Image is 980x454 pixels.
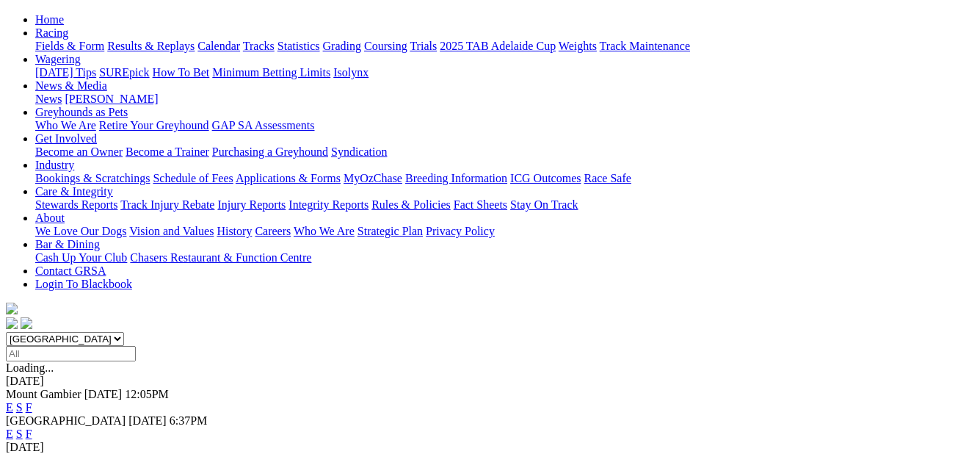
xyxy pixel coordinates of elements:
[6,303,18,314] img: logo-grsa-white.png
[6,361,54,374] span: Loading...
[35,93,974,106] div: News & Media
[35,251,974,264] div: Bar & Dining
[323,40,361,52] a: Grading
[426,225,495,237] a: Privacy Policy
[6,346,136,361] input: Select date
[35,264,106,277] a: Contact GRSA
[35,172,974,185] div: Industry
[129,225,214,237] a: Vision and Values
[170,414,208,427] span: 6:37PM
[35,26,68,39] a: Racing
[6,317,18,329] img: facebook.svg
[35,119,974,132] div: Greyhounds as Pets
[35,172,150,184] a: Bookings & Scratchings
[440,40,556,52] a: 2025 TAB Adelaide Cup
[6,401,13,414] a: E
[212,66,330,79] a: Minimum Betting Limits
[405,172,507,184] a: Breeding Information
[99,119,209,131] a: Retire Your Greyhound
[584,172,631,184] a: Race Safe
[35,159,74,171] a: Industry
[35,198,117,211] a: Stewards Reports
[217,198,286,211] a: Injury Reports
[371,198,451,211] a: Rules & Policies
[6,375,974,388] div: [DATE]
[35,40,104,52] a: Fields & Form
[35,185,113,198] a: Care & Integrity
[410,40,437,52] a: Trials
[153,66,210,79] a: How To Bet
[559,40,597,52] a: Weights
[35,66,96,79] a: [DATE] Tips
[510,198,578,211] a: Stay On Track
[26,428,32,440] a: F
[357,225,423,237] a: Strategic Plan
[212,145,328,158] a: Purchasing a Greyhound
[288,198,369,211] a: Integrity Reports
[35,145,123,158] a: Become an Owner
[35,53,81,65] a: Wagering
[510,172,581,184] a: ICG Outcomes
[16,428,23,440] a: S
[128,414,167,427] span: [DATE]
[454,198,507,211] a: Fact Sheets
[35,79,107,92] a: News & Media
[6,414,126,427] span: [GEOGRAPHIC_DATA]
[21,317,32,329] img: twitter.svg
[212,119,315,131] a: GAP SA Assessments
[153,172,233,184] a: Schedule of Fees
[217,225,252,237] a: History
[35,66,974,79] div: Wagering
[35,13,64,26] a: Home
[6,388,81,400] span: Mount Gambier
[333,66,369,79] a: Isolynx
[364,40,407,52] a: Coursing
[35,238,100,251] a: Bar & Dining
[35,212,65,224] a: About
[294,225,355,237] a: Who We Are
[120,198,214,211] a: Track Injury Rebate
[277,40,320,52] a: Statistics
[16,401,23,414] a: S
[26,401,32,414] a: F
[35,40,974,53] div: Racing
[255,225,291,237] a: Careers
[35,132,97,145] a: Get Involved
[344,172,402,184] a: MyOzChase
[126,145,209,158] a: Become a Trainer
[35,225,126,237] a: We Love Our Dogs
[107,40,195,52] a: Results & Replays
[6,428,13,440] a: E
[331,145,387,158] a: Syndication
[35,278,132,290] a: Login To Blackbook
[197,40,240,52] a: Calendar
[35,106,128,118] a: Greyhounds as Pets
[35,251,127,264] a: Cash Up Your Club
[35,225,974,238] div: About
[35,93,62,105] a: News
[35,145,974,159] div: Get Involved
[600,40,690,52] a: Track Maintenance
[84,388,123,400] span: [DATE]
[35,119,96,131] a: Who We Are
[65,93,158,105] a: [PERSON_NAME]
[236,172,341,184] a: Applications & Forms
[243,40,275,52] a: Tracks
[125,388,169,400] span: 12:05PM
[99,66,149,79] a: SUREpick
[35,198,974,212] div: Care & Integrity
[130,251,311,264] a: Chasers Restaurant & Function Centre
[6,441,974,454] div: [DATE]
